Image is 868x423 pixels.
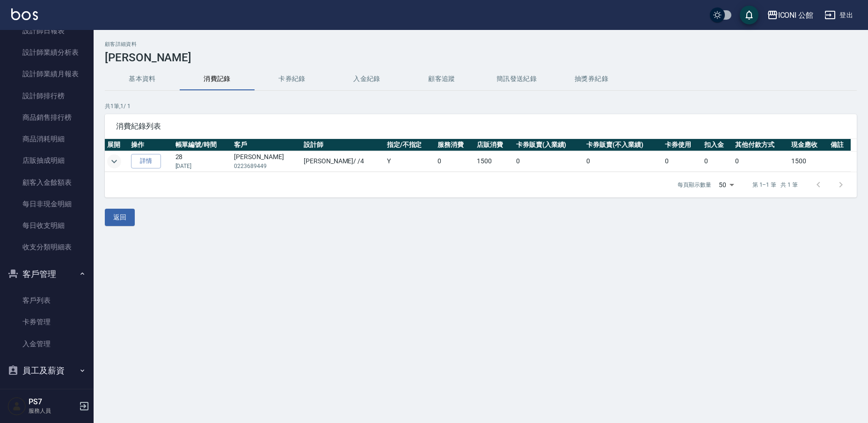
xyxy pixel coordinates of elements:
[180,68,255,90] button: 消費記錄
[4,20,90,42] a: 設計師日報表
[29,397,76,407] h5: PS7
[474,151,514,172] td: 1500
[105,102,857,110] p: 共 1 筆, 1 / 1
[514,151,584,172] td: 0
[329,68,404,90] button: 入金紀錄
[4,193,90,215] a: 每日非現金明細
[821,7,857,24] button: 登出
[4,215,90,236] a: 每日收支明細
[4,236,90,258] a: 收支分類明細表
[584,151,663,172] td: 0
[514,139,584,151] th: 卡券販賣(入業績)
[11,8,38,20] img: Logo
[173,139,232,151] th: 帳單編號/時間
[4,107,90,128] a: 商品銷售排行榜
[234,162,299,170] p: 0223689449
[479,68,554,90] button: 簡訊發送紀錄
[789,139,828,151] th: 現金應收
[778,9,814,21] div: ICONI 公館
[105,41,857,47] h2: 顧客詳細資料
[301,139,385,151] th: 設計師
[105,139,129,151] th: 展開
[4,262,90,286] button: 客戶管理
[4,311,90,333] a: 卡券管理
[301,151,385,172] td: [PERSON_NAME] / /4
[752,181,798,189] p: 第 1–1 筆 共 1 筆
[678,181,711,189] p: 每頁顯示數量
[4,42,90,63] a: 設計師業績分析表
[733,139,789,151] th: 其他付款方式
[29,407,76,415] p: 服務人員
[702,139,733,151] th: 扣入金
[173,151,232,172] td: 28
[4,150,90,171] a: 店販抽成明細
[474,139,514,151] th: 店販消費
[4,172,90,193] a: 顧客入金餘額表
[733,151,789,172] td: 0
[105,209,135,226] button: 返回
[740,6,759,24] button: save
[435,151,474,172] td: 0
[4,333,90,355] a: 入金管理
[175,162,230,170] p: [DATE]
[404,68,479,90] button: 顧客追蹤
[131,154,161,168] a: 詳情
[385,151,435,172] td: Y
[763,6,817,25] button: ICONI 公館
[435,139,474,151] th: 服務消費
[715,172,737,197] div: 50
[702,151,733,172] td: 0
[105,51,857,64] h3: [PERSON_NAME]
[129,139,173,151] th: 操作
[255,68,329,90] button: 卡券紀錄
[4,128,90,150] a: 商品消耗明細
[107,154,121,168] button: expand row
[663,151,702,172] td: 0
[828,139,851,151] th: 備註
[789,151,828,172] td: 1500
[554,68,629,90] button: 抽獎券紀錄
[116,122,846,131] span: 消費紀錄列表
[385,139,435,151] th: 指定/不指定
[4,85,90,107] a: 設計師排行榜
[4,358,90,383] button: 員工及薪資
[105,68,180,90] button: 基本資料
[4,290,90,311] a: 客戶列表
[7,397,26,416] img: Person
[232,139,301,151] th: 客戶
[663,139,702,151] th: 卡券使用
[4,63,90,85] a: 設計師業績月報表
[584,139,663,151] th: 卡券販賣(不入業績)
[232,151,301,172] td: [PERSON_NAME]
